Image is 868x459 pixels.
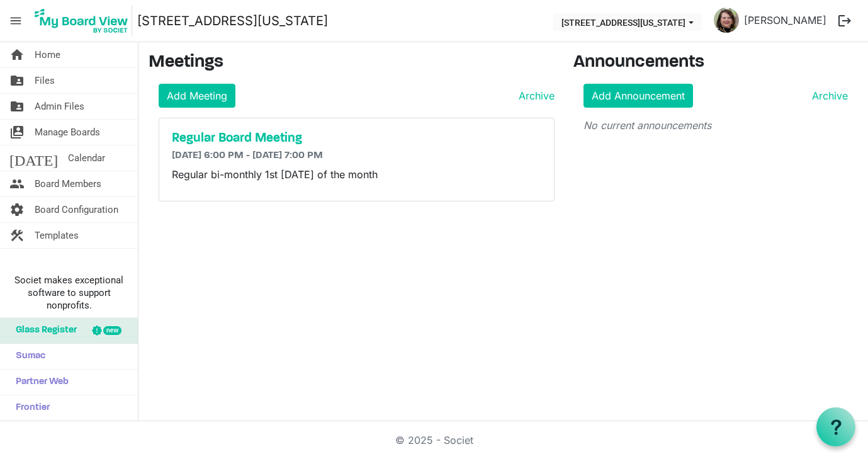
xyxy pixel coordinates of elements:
[9,120,25,145] span: switch_account
[9,395,50,421] span: Frontier
[35,68,55,93] span: Files
[31,5,132,37] img: My Board View Logo
[9,171,25,196] span: people
[9,145,58,171] span: [DATE]
[573,52,858,74] h3: Announcements
[9,318,77,343] span: Glass Register
[35,120,100,145] span: Manage Boards
[35,171,101,196] span: Board Members
[149,52,555,74] h3: Meetings
[6,274,132,312] span: Societ makes exceptional software to support nonprofits.
[831,8,858,34] button: logout
[172,150,541,162] h6: [DATE] 6:00 PM - [DATE] 7:00 PM
[583,84,693,108] a: Add Announcement
[159,84,235,108] a: Add Meeting
[553,13,702,31] button: 216 E Washington Blvd dropdownbutton
[9,68,25,93] span: folder_shared
[9,370,69,395] span: Partner Web
[68,145,105,171] span: Calendar
[9,94,25,119] span: folder_shared
[514,88,555,103] a: Archive
[35,94,84,119] span: Admin Files
[714,8,739,33] img: J52A0qgz-QnGEDJvxvc7st0NtxDrXCKoDOPQZREw7aFqa1BfgfUuvwQg4bgL-jlo7icgKeV0c70yxLBxNLEp2Q_thumb.png
[35,223,79,248] span: Templates
[739,8,831,33] a: [PERSON_NAME]
[395,434,473,446] a: © 2025 - Societ
[807,88,848,103] a: Archive
[35,42,60,67] span: Home
[31,5,137,37] a: My Board View Logo
[9,197,25,222] span: settings
[172,167,541,182] p: Regular bi-monthly 1st [DATE] of the month
[9,223,25,248] span: construction
[4,9,28,33] span: menu
[583,118,848,133] p: No current announcements
[103,326,121,335] div: new
[137,8,328,33] a: [STREET_ADDRESS][US_STATE]
[9,42,25,67] span: home
[9,344,45,369] span: Sumac
[35,197,118,222] span: Board Configuration
[172,131,541,146] a: Regular Board Meeting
